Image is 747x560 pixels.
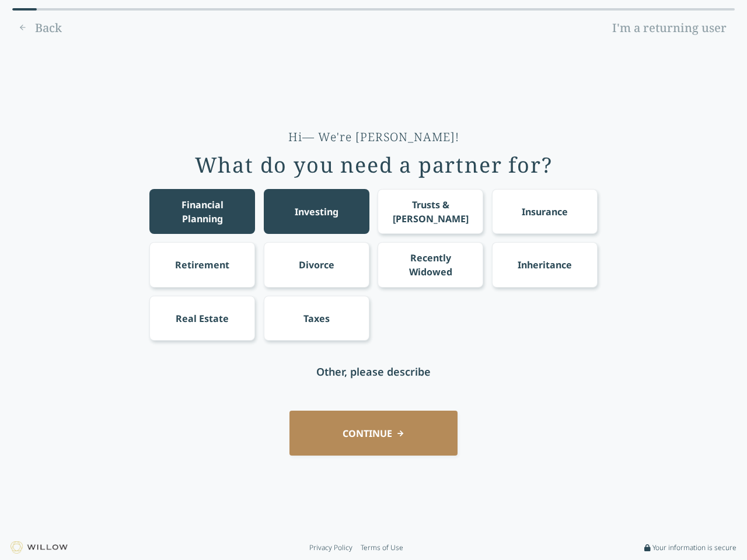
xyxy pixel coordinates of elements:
[176,311,229,325] div: Real Estate
[389,251,473,279] div: Recently Widowed
[303,311,330,325] div: Taxes
[389,198,473,226] div: Trusts & [PERSON_NAME]
[11,541,68,554] img: Willow logo
[309,543,352,552] a: Privacy Policy
[195,153,553,177] div: What do you need a partner for?
[361,543,403,552] a: Terms of Use
[295,205,338,219] div: Investing
[518,258,572,272] div: Inheritance
[652,543,736,552] span: Your information is secure
[316,363,431,380] div: Other, please describe
[299,258,334,272] div: Divorce
[288,129,459,145] div: Hi— We're [PERSON_NAME]!
[604,19,735,37] a: I'm a returning user
[175,258,229,272] div: Retirement
[12,8,37,10] div: 0% complete
[289,411,458,456] button: CONTINUE
[160,198,245,226] div: Financial Planning
[522,205,568,219] div: Insurance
